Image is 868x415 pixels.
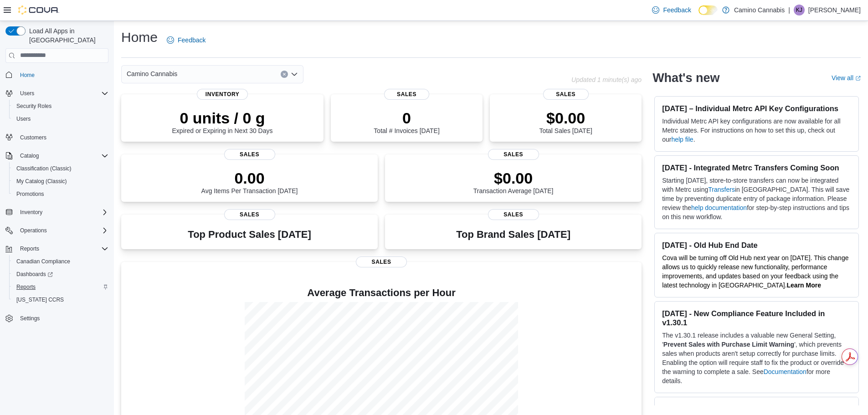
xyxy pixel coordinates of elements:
[2,312,112,325] button: Settings
[16,225,108,236] span: Operations
[16,102,51,110] span: Security Roles
[16,313,43,324] a: Settings
[16,296,64,303] span: [US_STATE] CCRS
[172,109,273,134] div: Expired or Expiring in Next 30 Days
[663,341,794,348] strong: Prevent Sales with Purchase Limit Warning
[16,283,36,291] span: Reports
[13,189,108,200] span: Promotions
[20,245,39,252] span: Reports
[20,134,46,141] span: Customers
[13,113,108,124] span: Users
[663,5,691,15] span: Feedback
[16,70,38,81] a: Home
[662,104,851,113] h3: [DATE] – Individual Metrc API Key Configurations
[796,5,802,15] span: KJ
[2,68,112,82] button: Home
[291,71,298,78] button: Open list of options
[201,169,298,195] div: Avg Items Per Transaction [DATE]
[473,169,554,195] div: Transaction Average [DATE]
[16,258,70,265] span: Canadian Compliance
[16,165,72,172] span: Classification (Classic)
[16,88,38,99] button: Users
[172,109,273,127] p: 0 units / 0 g
[788,5,790,15] p: |
[13,256,74,267] a: Canadian Compliance
[794,5,805,15] div: Kevin Josephs
[9,100,112,113] button: Security Roles
[2,87,112,100] button: Users
[16,271,53,278] span: Dashboards
[539,109,592,127] p: $0.00
[20,152,39,159] span: Catalog
[16,313,108,324] span: Settings
[456,229,570,240] h3: Top Brand Sales [DATE]
[127,68,177,79] span: Camino Cannabis
[188,229,311,240] h3: Top Product Sales [DATE]
[16,132,108,143] span: Customers
[18,5,59,15] img: Cova
[9,113,112,125] button: Users
[128,287,634,298] h4: Average Transactions per Hour
[16,88,108,99] span: Users
[20,209,42,216] span: Inventory
[13,101,55,112] a: Security Roles
[16,207,108,218] span: Inventory
[20,227,47,234] span: Operations
[16,178,67,185] span: My Catalog (Classic)
[121,28,158,46] h1: Home
[356,256,407,267] span: Sales
[662,241,851,250] h3: [DATE] - Old Hub End Date
[9,268,112,281] a: Dashboards
[13,269,108,280] span: Dashboards
[671,136,693,143] a: help file
[543,89,589,100] span: Sales
[2,224,112,237] button: Operations
[662,254,848,289] span: Cova will be turning off Old Hub next year on [DATE]. This change allows us to quickly release ne...
[20,315,40,322] span: Settings
[197,89,248,100] span: Inventory
[9,175,112,188] button: My Catalog (Classic)
[2,131,112,144] button: Customers
[662,176,851,221] p: Starting [DATE], store-to-store transfers can now be integrated with Metrc using in [GEOGRAPHIC_D...
[539,109,592,134] div: Total Sales [DATE]
[20,90,34,97] span: Users
[9,293,112,306] button: [US_STATE] CCRS
[13,282,108,292] span: Reports
[9,281,112,293] button: Reports
[473,169,554,187] p: $0.00
[16,132,50,143] a: Customers
[201,169,298,187] p: 0.00
[571,76,642,83] p: Updated 1 minute(s) ago
[13,101,108,112] span: Security Roles
[224,149,275,160] span: Sales
[808,5,861,15] p: [PERSON_NAME]
[16,225,51,236] button: Operations
[2,206,112,219] button: Inventory
[5,65,108,349] nav: Complex example
[20,72,35,79] span: Home
[662,117,851,144] p: Individual Metrc API key configurations are now available for all Metrc states. For instructions ...
[16,150,108,161] span: Catalog
[662,331,851,385] p: The v1.30.1 release includes a valuable new General Setting, ' ', which prevents sales when produ...
[13,294,67,305] a: [US_STATE] CCRS
[9,188,112,200] button: Promotions
[13,176,71,187] a: My Catalog (Classic)
[9,162,112,175] button: Classification (Classic)
[855,76,861,81] svg: External link
[163,31,209,49] a: Feedback
[16,150,42,161] button: Catalog
[13,282,39,292] a: Reports
[13,189,48,200] a: Promotions
[16,243,43,254] button: Reports
[662,163,851,172] h3: [DATE] - Integrated Metrc Transfers Coming Soon
[16,243,108,254] span: Reports
[787,282,821,289] a: Learn More
[488,209,539,220] span: Sales
[662,309,851,327] h3: [DATE] - New Compliance Feature Included in v1.30.1
[691,204,747,211] a: help documentation
[764,368,806,375] a: Documentation
[652,71,719,85] h2: What's new
[708,186,735,193] a: Transfers
[13,176,108,187] span: My Catalog (Classic)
